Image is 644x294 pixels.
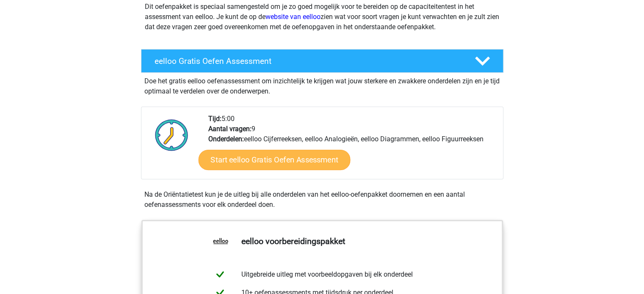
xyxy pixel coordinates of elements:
a: website van eelloo [265,13,321,21]
a: eelloo Gratis Oefen Assessment [138,49,507,73]
div: 5:00 9 eelloo Cijferreeksen, eelloo Analogieën, eelloo Diagrammen, eelloo Figuurreeksen [202,114,503,179]
a: Start eelloo Gratis Oefen Assessment [198,150,350,170]
b: Onderdelen: [208,135,244,143]
div: Doe het gratis eelloo oefenassessment om inzichtelijk te krijgen wat jouw sterkere en zwakkere on... [141,73,503,96]
b: Aantal vragen: [208,125,252,133]
p: Dit oefenpakket is speciaal samengesteld om je zo goed mogelijk voor te bereiden op de capaciteit... [145,2,500,32]
img: Klok [150,114,193,156]
b: Tijd: [208,115,221,123]
div: Na de Oriëntatietest kun je de uitleg bij alle onderdelen van het eelloo-oefenpakket doornemen en... [141,190,503,210]
h4: eelloo Gratis Oefen Assessment [155,56,461,66]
